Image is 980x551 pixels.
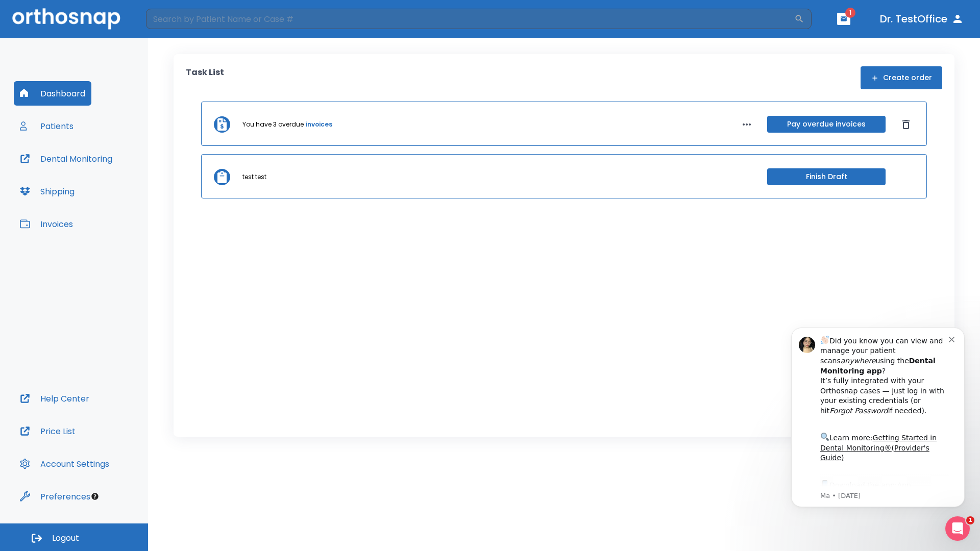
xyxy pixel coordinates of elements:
[898,116,914,133] button: Dismiss
[876,10,968,28] button: Dr. TestOffice
[767,116,886,133] button: Pay overdue invoices
[14,452,115,476] button: Account Settings
[945,516,970,541] iframe: Intercom live chat
[12,8,120,29] img: Orthosnap
[146,9,794,29] input: Search by Patient Name or Case #
[861,66,942,89] button: Create order
[90,492,100,501] div: Tooltip anchor
[845,8,855,18] span: 1
[767,168,886,185] button: Finish Draft
[44,169,135,187] a: App Store
[52,533,79,544] span: Logout
[186,66,224,89] p: Task List
[173,22,181,30] button: Dismiss notification
[14,114,80,138] button: Patients
[14,484,96,509] button: Preferences
[14,419,82,443] button: Price List
[44,166,173,218] div: Download the app: | ​ Let us know if you need help getting started!
[44,179,173,188] p: Message from Ma, sent 3w ago
[242,120,304,129] p: You have 3 overdue
[14,146,118,171] button: Dental Monitoring
[966,516,974,524] span: 1
[14,81,91,106] button: Dashboard
[776,312,980,523] iframe: Intercom notifications message
[14,212,79,236] button: Invoices
[14,386,95,411] button: Help Center
[242,172,266,182] p: test test
[14,179,81,204] button: Shipping
[306,120,332,129] a: invoices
